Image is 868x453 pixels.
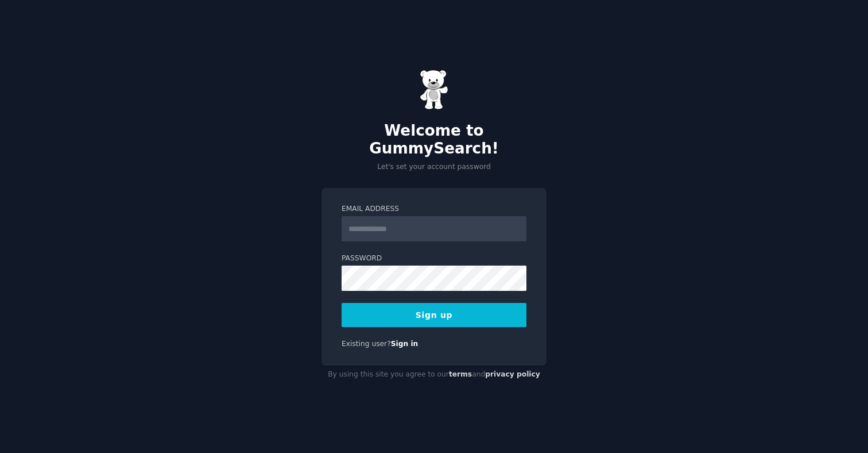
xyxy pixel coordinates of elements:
label: Email Address [342,204,526,214]
span: Existing user? [342,340,391,348]
label: Password [342,254,526,264]
a: Sign in [391,340,418,348]
a: terms [449,370,472,378]
img: Gummy Bear [420,70,448,110]
p: Let's set your account password [321,162,547,172]
a: privacy policy [485,370,540,378]
button: Sign up [342,303,526,327]
div: By using this site you agree to our and [321,366,547,384]
h2: Welcome to GummySearch! [321,122,547,158]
